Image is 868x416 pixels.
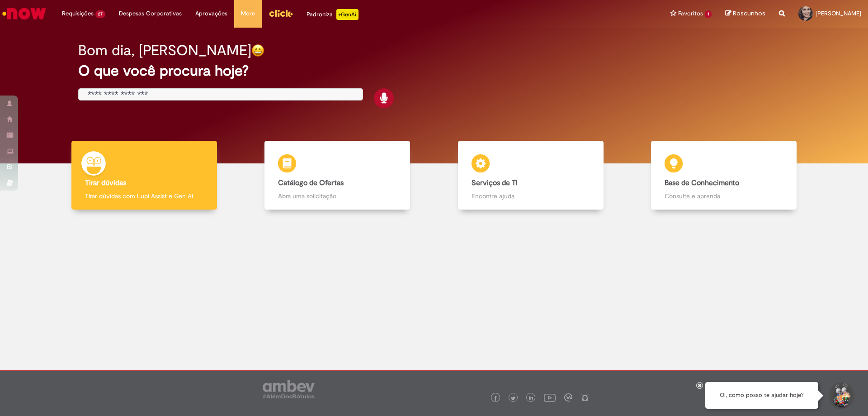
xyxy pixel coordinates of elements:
[241,141,434,210] a: Catálogo de Ofertas Abra uma solicitação
[119,9,182,18] span: Despesas Corporativas
[241,9,255,18] span: More
[529,396,533,401] img: logo_footer_linkedin.png
[725,10,765,18] a: Rascunhos
[78,63,790,79] h2: O que você procura hoje?
[733,9,765,18] span: Rascunhos
[434,141,627,210] a: Serviços de TI Encontre ajuda
[85,178,126,187] b: Tirar dúvidas
[816,10,861,17] span: [PERSON_NAME]
[827,382,854,409] button: Iniciar Conversa de Suporte
[511,396,515,401] img: logo_footer_twitter.png
[581,393,589,402] img: logo_footer_naosei.png
[85,191,203,201] p: Tirar dúvidas com Lupi Assist e Gen Ai
[278,178,344,187] b: Catálogo de Ofertas
[95,10,105,18] span: 27
[472,191,590,201] p: Encontre ajuda
[493,396,498,401] img: logo_footer_facebook.png
[278,191,396,201] p: Abra uma solicitação
[251,44,264,57] img: happy-face.png
[1,5,47,23] img: ServiceNow
[705,382,818,409] div: Oi, como posso te ajudar hoje?
[544,392,556,403] img: logo_footer_youtube.png
[678,9,703,18] span: Favoritos
[665,178,739,187] b: Base de Conhecimento
[263,380,315,398] img: logo_footer_ambev_rotulo_gray.png
[472,178,518,187] b: Serviços de TI
[62,9,94,18] span: Requisições
[195,9,227,18] span: Aprovações
[627,141,821,210] a: Base de Conhecimento Consulte e aprenda
[307,9,359,20] div: Padroniza
[705,10,712,18] span: 1
[564,393,572,402] img: logo_footer_workplace.png
[269,6,293,20] img: click_logo_yellow_360x200.png
[336,9,359,20] p: +GenAi
[47,141,241,210] a: Tirar dúvidas Tirar dúvidas com Lupi Assist e Gen Ai
[665,191,783,201] p: Consulte e aprenda
[78,43,251,58] h2: Bom dia, [PERSON_NAME]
